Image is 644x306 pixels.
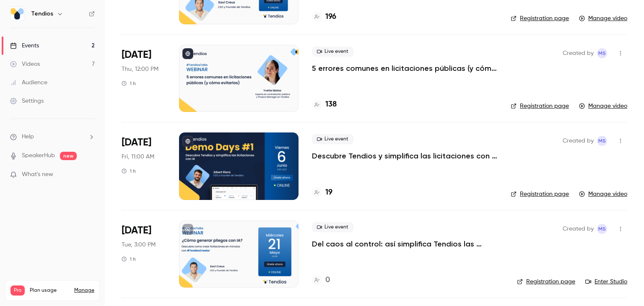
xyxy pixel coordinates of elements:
a: Enter Studio [585,277,627,286]
span: Live event [312,134,353,144]
h4: 196 [325,11,336,23]
span: Created by [563,224,594,234]
h4: 138 [325,99,337,110]
span: [DATE] [122,48,151,62]
a: 138 [312,99,337,110]
a: 5 errores comunes en licitaciones públicas (y cómo evitarlos) [312,63,497,73]
a: 0 [312,275,330,286]
span: MS [598,136,606,146]
h4: 19 [325,187,332,198]
span: Fri, 11:00 AM [122,153,154,161]
span: Help [22,132,34,141]
div: Jun 26 Thu, 12:00 PM (Europe/Madrid) [122,45,166,112]
span: Created by [563,48,594,58]
div: Jun 6 Fri, 11:00 AM (Europe/Madrid) [122,132,166,200]
a: Registration page [511,190,569,198]
div: Events [10,41,39,50]
div: Videos [10,60,40,68]
div: 1 h [122,256,136,262]
span: MS [598,224,606,234]
span: new [60,152,77,160]
span: [DATE] [122,224,151,237]
a: 196 [312,11,336,23]
img: Tendios [10,7,24,21]
a: Registration page [511,14,569,23]
span: Maria Serra [597,224,607,234]
div: May 27 Tue, 3:00 PM (Europe/Madrid) [122,220,166,288]
span: Maria Serra [597,48,607,58]
a: Manage [74,287,94,294]
a: Del caos al control: así simplifica Tendios las licitaciones con IA [312,239,504,249]
span: Maria Serra [597,136,607,146]
span: Thu, 12:00 PM [122,65,158,73]
a: Manage video [579,102,627,110]
a: Registration page [517,277,575,286]
a: Registration page [511,102,569,110]
div: Settings [10,97,44,105]
span: MS [598,48,606,58]
div: Audience [10,78,47,87]
a: 19 [312,187,332,198]
a: Manage video [579,14,627,23]
span: Plan usage [30,287,69,294]
div: 1 h [122,80,136,87]
h4: 0 [325,275,330,286]
iframe: Noticeable Trigger [85,171,95,179]
li: help-dropdown-opener [10,132,95,141]
h6: Tendios [31,10,53,18]
a: SpeakerHub [22,151,55,160]
span: What's new [22,170,53,179]
span: Live event [312,222,353,232]
span: Pro [10,285,25,296]
div: 1 h [122,168,136,174]
span: Created by [563,136,594,146]
span: Tue, 3:00 PM [122,241,156,249]
a: Descubre Tendios y simplifica las licitaciones con IA [312,151,497,161]
span: Live event [312,47,353,57]
a: Manage video [579,190,627,198]
span: [DATE] [122,136,151,149]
